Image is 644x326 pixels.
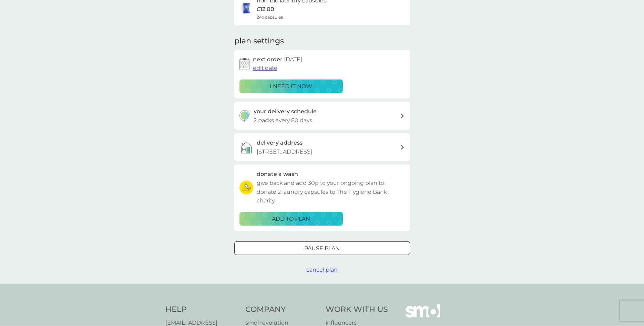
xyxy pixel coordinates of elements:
[257,179,405,205] p: give back and add 30p to your ongoing plan to donate 2 laundry capsules to The Hygiene Bank charity.
[306,266,338,273] span: cancel plan
[234,241,410,255] button: Pause plan
[257,5,274,14] p: £12.00
[257,147,312,156] p: [STREET_ADDRESS]
[234,133,410,161] a: delivery address[STREET_ADDRESS]
[306,265,338,274] button: cancel plan
[253,64,277,73] button: edit date
[254,116,312,125] p: 2 packs every 80 days
[234,36,284,46] h2: plan settings
[257,170,298,179] h3: donate a wash
[253,55,302,64] h2: next order
[234,102,410,130] button: your delivery schedule2 packs every 80 days
[272,214,310,223] p: ADD TO PLAN
[257,138,303,147] h3: delivery address
[284,56,302,63] span: [DATE]
[253,65,277,71] span: edit date
[239,1,253,15] img: non-bio laundry capsules
[257,14,283,20] span: 24x capsules
[239,80,343,93] button: i need it now
[239,212,343,226] button: ADD TO PLAN
[245,304,319,315] h4: Company
[304,244,340,253] p: Pause plan
[254,107,317,116] h3: your delivery schedule
[270,82,312,91] p: i need it now
[165,304,239,315] h4: Help
[326,304,388,315] h4: Work With Us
